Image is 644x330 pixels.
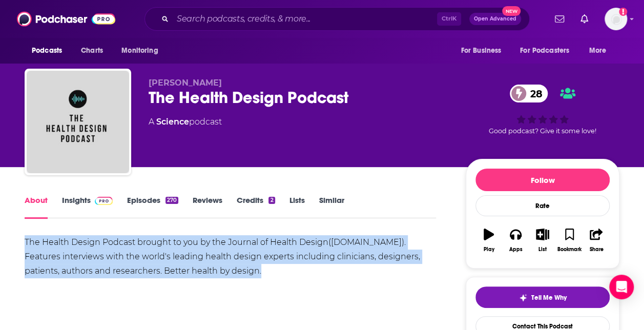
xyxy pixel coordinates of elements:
[605,8,627,30] img: User Profile
[437,12,461,26] span: Ctrl K
[484,246,494,253] div: Play
[557,246,581,253] div: Bookmark
[149,116,222,128] div: A podcast
[62,195,113,219] a: InsightsPodchaser Pro
[520,44,569,58] span: For Podcasters
[149,78,222,88] span: [PERSON_NAME]
[475,286,610,308] button: tell me why sparkleTell Me Why
[609,275,634,299] div: Open Intercom Messenger
[475,195,610,216] div: Rate
[32,44,62,58] span: Podcasts
[25,195,48,219] a: About
[513,41,584,60] button: open menu
[583,222,610,259] button: Share
[519,294,527,302] img: tell me why sparkle
[469,13,521,25] button: Open AdvancedNew
[509,246,523,253] div: Apps
[576,10,592,28] a: Show notifications dropdown
[589,44,607,58] span: More
[74,41,109,60] a: Charts
[81,44,103,58] span: Charts
[461,44,501,58] span: For Business
[502,222,529,259] button: Apps
[268,197,275,204] div: 2
[605,8,627,30] span: Logged in as Shift_2
[582,41,619,60] button: open menu
[502,6,521,16] span: New
[510,85,548,102] a: 28
[529,222,556,259] button: List
[489,127,596,135] span: Good podcast? Give it some love!
[531,294,567,302] span: Tell Me Why
[156,117,189,127] a: Science
[556,222,583,259] button: Bookmark
[25,235,436,278] div: The Health Design Podcast brought to you by the Journal of Health Design( ). Features interviews ...
[319,195,344,219] a: Similar
[605,8,627,30] button: Show profile menu
[144,7,530,31] div: Search podcasts, credits, & more...
[475,169,610,191] button: Follow
[237,195,275,219] a: Credits2
[331,237,402,247] a: [DOMAIN_NAME]
[121,44,158,58] span: Monitoring
[114,41,171,60] button: open menu
[520,85,548,102] span: 28
[173,11,437,27] input: Search podcasts, credits, & more...
[95,197,113,205] img: Podchaser Pro
[466,78,619,141] div: 28Good podcast? Give it some love!
[17,9,115,29] img: Podchaser - Follow, Share and Rate Podcasts
[193,195,222,219] a: Reviews
[619,8,627,16] svg: Add a profile image
[165,197,178,204] div: 270
[453,41,514,60] button: open menu
[538,246,547,253] div: List
[27,71,129,173] img: The Health Design Podcast
[475,222,502,259] button: Play
[551,10,568,28] a: Show notifications dropdown
[589,246,603,253] div: Share
[25,41,75,60] button: open menu
[127,195,178,219] a: Episodes270
[289,195,305,219] a: Lists
[474,16,516,22] span: Open Advanced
